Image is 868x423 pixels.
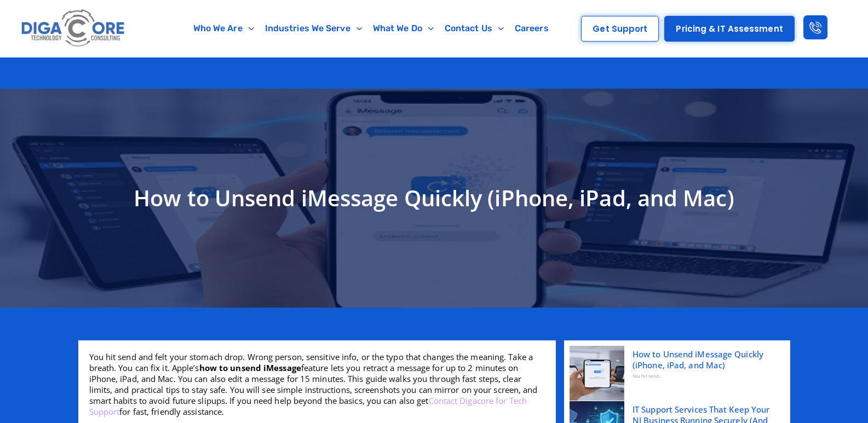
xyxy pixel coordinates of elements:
p: You hit send and felt your stomach drop. Wrong person, sensitive info, or the typo that changes t... [89,351,545,417]
strong: how to unsend iMessage [199,362,301,373]
nav: Menu [174,16,568,41]
div: You hit send... [633,370,777,381]
a: Contact Digacore for Tech Support [89,395,527,417]
a: Get Support [581,16,659,42]
h1: How to Unsend iMessage Quickly (iPhone, iPad, and Mac) [84,182,785,215]
a: How to Unsend iMessage Quickly (iPhone, iPad, and Mac) [633,349,777,370]
a: What We Do [367,16,439,41]
img: Digacore logo 1 [19,5,128,51]
a: Pricing & IT Assessment [664,16,794,42]
a: Careers [509,16,554,41]
a: Industries We Serve [260,16,367,41]
img: how to unsend imessage [570,346,624,401]
a: Who We Are [188,16,260,41]
span: Pricing & IT Assessment [676,25,783,33]
span: Get Support [593,25,647,33]
a: Contact Us [439,16,509,41]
